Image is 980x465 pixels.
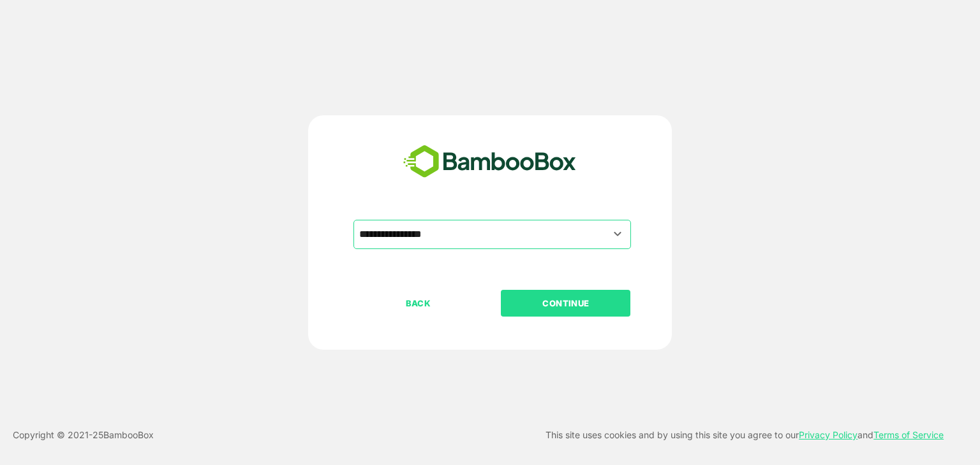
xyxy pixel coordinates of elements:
a: Terms of Service [873,429,944,440]
p: BACK [355,296,482,310]
button: Open [609,225,627,243]
button: CONTINUE [501,290,630,317]
img: bamboobox [396,141,583,183]
p: This site uses cookies and by using this site you agree to our and [546,427,944,443]
a: Privacy Policy [799,429,857,440]
button: BACK [353,290,483,317]
p: CONTINUE [502,296,630,310]
p: Copyright © 2021- 25 BambooBox [13,427,154,443]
